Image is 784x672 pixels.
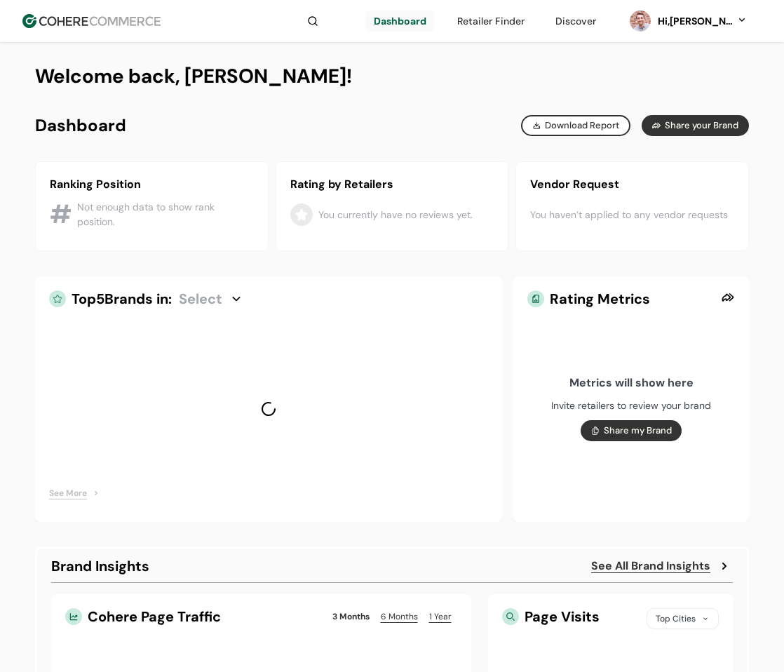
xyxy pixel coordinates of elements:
[527,290,715,307] div: Rating Metrics
[581,420,682,441] button: Share my Brand
[290,176,494,193] div: Rating by Retailers
[424,608,457,625] a: 1 Year
[656,14,748,29] button: Hi,[PERSON_NAME]
[530,176,734,193] div: Vendor Request
[51,556,149,577] div: Brand Insights
[77,200,254,229] div: Not enough data to show rank position.
[35,115,126,136] h2: Dashboard
[179,290,222,307] span: Select
[656,14,734,29] div: Hi, [PERSON_NAME]
[50,176,254,193] div: Ranking Position
[551,398,711,413] div: Invite retailers to review your brand
[591,558,710,574] a: See All Brand Insights
[375,608,424,625] a: 6 Months
[35,63,749,90] h1: Welcome back, [PERSON_NAME]!
[630,11,651,32] img: sl_headshot_copy_7f67d2_.jpg
[525,608,636,629] div: Page Visits
[642,115,749,136] button: Share your Brand
[569,375,694,391] div: Metrics will show here
[22,14,161,28] img: Cohere Logo
[65,608,321,625] div: Cohere Page Traffic
[530,193,734,236] div: You haven’t applied to any vendor requests
[50,196,72,234] div: #
[327,608,375,625] a: 3 Months
[647,608,719,629] div: Top Cities
[72,290,172,307] span: Top 5 Brands in:
[521,115,630,136] button: Download Report
[318,208,473,222] div: You currently have no reviews yet.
